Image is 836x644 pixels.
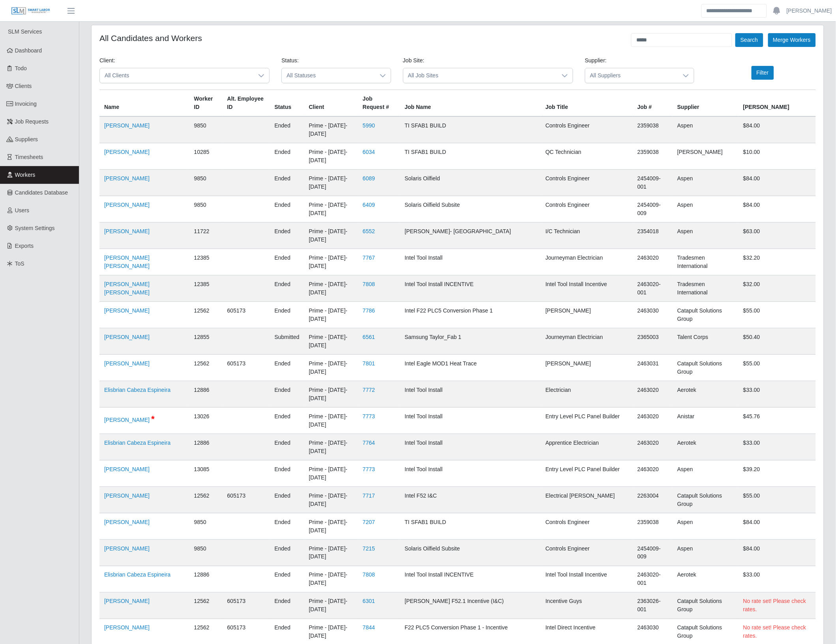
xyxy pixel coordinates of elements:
[400,381,541,408] td: Intel Tool Install
[223,487,270,513] td: 605173
[304,249,358,275] td: Prime - [DATE]-[DATE]
[270,434,304,461] td: ended
[304,143,358,170] td: Prime - [DATE]-[DATE]
[189,196,223,223] td: 9850
[223,355,270,381] td: 605173
[104,175,150,182] a: [PERSON_NAME]
[189,408,223,434] td: 13026
[104,625,150,631] a: [PERSON_NAME]
[400,275,541,302] td: Intel Tool Install INCENTIVE
[363,545,375,552] a: 7215
[633,408,673,434] td: 2463020
[541,275,633,302] td: Intel Tool Install Incentive
[403,56,424,65] label: Job Site:
[270,328,304,355] td: submitted
[281,56,299,65] label: Status:
[400,355,541,381] td: Intel Eagle MOD1 Heat Trace
[304,355,358,381] td: Prime - [DATE]-[DATE]
[743,598,806,613] span: No rate set! Please check rates.
[363,387,375,393] a: 7772
[673,540,739,566] td: Aspen
[739,408,816,434] td: $45.76
[304,196,358,223] td: Prime - [DATE]-[DATE]
[358,90,400,117] th: Job Request #
[304,116,358,143] td: Prime - [DATE]-[DATE]
[673,408,739,434] td: Anistar
[633,170,673,196] td: 2454009-001
[541,90,633,117] th: Job Title
[633,302,673,328] td: 2463030
[304,302,358,328] td: Prime - [DATE]-[DATE]
[189,302,223,328] td: 12562
[15,207,30,213] span: Users
[739,461,816,487] td: $39.20
[363,413,375,419] a: 7773
[400,302,541,328] td: Intel F22 PLC5 Conversion Phase 1
[189,328,223,355] td: 12855
[189,223,223,249] td: 11722
[541,302,633,328] td: [PERSON_NAME]
[304,540,358,566] td: Prime - [DATE]-[DATE]
[304,434,358,461] td: Prime - [DATE]-[DATE]
[189,381,223,408] td: 12886
[363,466,375,472] a: 7773
[585,68,678,83] span: All Suppliers
[304,170,358,196] td: Prime - [DATE]-[DATE]
[270,143,304,170] td: ended
[15,101,37,107] span: Invoicing
[400,487,541,513] td: Intel F52 I&C
[270,593,304,619] td: ended
[633,540,673,566] td: 2454009-009
[11,7,51,15] img: SLM Logo
[363,281,375,287] a: 7808
[104,519,150,525] a: [PERSON_NAME]
[633,513,673,540] td: 2359038
[673,434,739,461] td: Aerotek
[673,170,739,196] td: Aspen
[400,408,541,434] td: Intel Tool Install
[673,381,739,408] td: Aerotek
[304,513,358,540] td: Prime - [DATE]-[DATE]
[541,170,633,196] td: Controls Engineer
[633,434,673,461] td: 2463020
[104,122,150,129] a: [PERSON_NAME]
[541,223,633,249] td: I/C Technician
[739,434,816,461] td: $33.00
[304,90,358,117] th: Client
[189,593,223,619] td: 12562
[363,334,375,340] a: 6561
[223,593,270,619] td: 605173
[304,275,358,302] td: Prime - [DATE]-[DATE]
[633,90,673,117] th: Job #
[99,90,189,117] th: Name
[270,566,304,593] td: ended
[189,170,223,196] td: 9850
[735,33,763,47] button: Search
[541,487,633,513] td: Electrical [PERSON_NAME]
[270,223,304,249] td: ended
[673,513,739,540] td: Aspen
[743,625,806,639] span: No rate set! Please check rates.
[673,249,739,275] td: Tradesmen International
[739,328,816,355] td: $50.40
[673,355,739,381] td: Catapult Solutions Group
[15,154,43,160] span: Timesheets
[673,275,739,302] td: Tradesmen International
[633,381,673,408] td: 2463020
[223,90,270,117] th: Alt. Employee ID
[585,56,607,65] label: Supplier:
[400,143,541,170] td: TI SFAB1 BUILD
[270,461,304,487] td: ended
[739,513,816,540] td: $84.00
[400,434,541,461] td: Intel Tool Install
[104,417,150,423] a: [PERSON_NAME]
[104,334,150,340] a: [PERSON_NAME]
[673,566,739,593] td: Aerotek
[270,355,304,381] td: ended
[189,116,223,143] td: 9850
[541,540,633,566] td: Controls Engineer
[99,33,202,43] h4: All Candidates and Workers
[400,196,541,223] td: Solaris Oilfield Subsite
[270,196,304,223] td: ended
[189,434,223,461] td: 12886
